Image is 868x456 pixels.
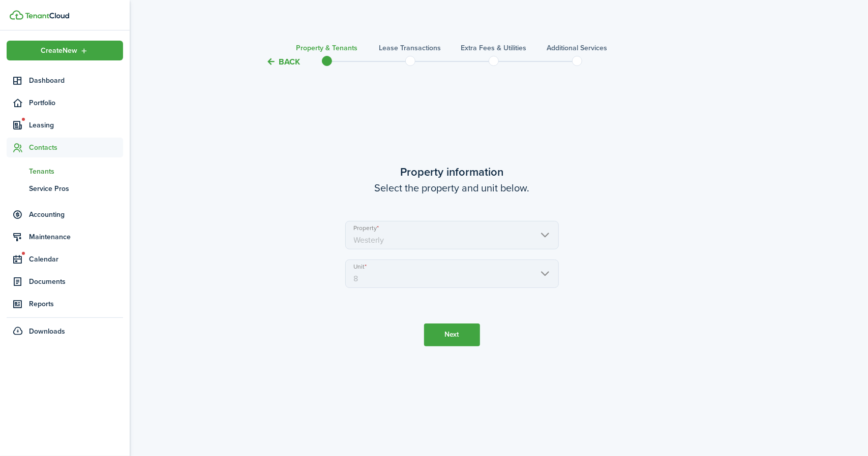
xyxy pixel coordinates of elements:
span: Calendar [29,254,123,265]
a: Dashboard [7,71,123,90]
wizard-step-header-title: Property information [238,164,666,180]
img: TenantCloud [25,13,69,19]
h3: Extra fees & Utilities [461,43,526,53]
wizard-step-header-description: Select the property and unit below. [238,180,666,196]
span: Accounting [29,209,123,220]
span: Documents [29,276,123,287]
span: Downloads [29,326,65,337]
button: Next [424,323,480,346]
span: Contacts [29,142,123,153]
span: Reports [29,299,123,309]
button: Back [266,56,301,67]
a: Service Pros [7,180,123,197]
span: Leasing [29,120,123,131]
img: TenantCloud [10,10,23,20]
span: Tenants [29,166,123,177]
button: Open menu [7,41,123,60]
span: Maintenance [29,232,123,242]
h3: Additional Services [547,43,607,53]
span: Dashboard [29,75,123,86]
h3: Property & Tenants [296,43,357,53]
span: Portfolio [29,97,123,108]
a: Tenants [7,162,123,180]
span: Service Pros [29,183,123,194]
span: Create New [41,47,78,54]
a: Reports [7,294,123,314]
h3: Lease Transactions [379,43,441,53]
